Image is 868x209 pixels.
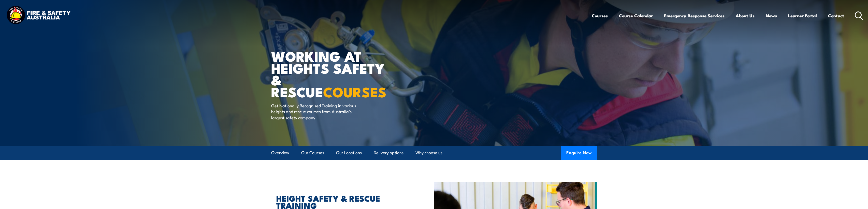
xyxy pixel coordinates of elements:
strong: COURSES [323,81,386,102]
a: Why choose us [415,146,442,160]
a: Our Locations [336,146,362,160]
a: Overview [271,146,289,160]
a: Our Courses [301,146,324,160]
a: Learner Portal [788,9,817,22]
a: Emergency Response Services [664,9,725,22]
button: Enquire Now [561,146,597,160]
a: About Us [736,9,755,22]
a: News [766,9,777,22]
a: Delivery options [374,146,403,160]
a: Contact [828,9,844,22]
h2: HEIGHT SAFETY & RESCUE TRAINING [276,194,411,209]
p: Get Nationally Recognised Training in various heights and rescue courses from Australia’s largest... [271,102,364,120]
a: Courses [592,9,608,22]
h1: WORKING AT HEIGHTS SAFETY & RESCUE [271,50,397,98]
a: Course Calendar [619,9,653,22]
